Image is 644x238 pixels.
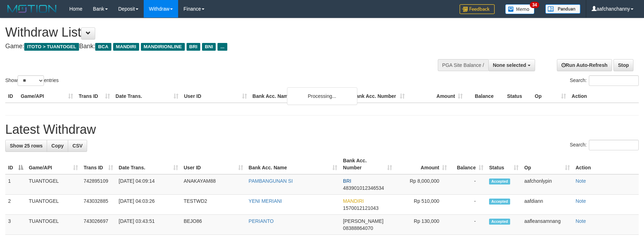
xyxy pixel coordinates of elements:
[460,4,495,14] img: Feedback.jpg
[246,154,340,174] th: Bank Acc. Name: activate to sort column ascending
[47,140,68,152] a: Copy
[181,174,246,195] td: ANAKAYAM88
[5,195,26,215] td: 2
[450,215,486,235] td: -
[343,205,378,211] span: Copy 1570012121043 to clipboard
[489,199,510,205] span: Accepted
[343,178,351,184] span: BRI
[486,154,521,174] th: Status: activate to sort column ascending
[68,140,87,152] a: CSV
[450,195,486,215] td: -
[504,90,532,103] th: Status
[81,215,116,235] td: 743026697
[217,43,227,51] span: ...
[557,59,612,71] a: Run Auto-Refresh
[26,195,81,215] td: TUANTOGEL
[81,195,116,215] td: 743032885
[81,174,116,195] td: 742895109
[81,154,116,174] th: Trans ID: activate to sort column ascending
[395,174,450,195] td: Rp 8,000,000
[181,215,246,235] td: BEJO86
[116,174,181,195] td: [DATE] 04:09:14
[488,59,535,71] button: None selected
[450,174,486,195] td: -
[181,154,246,174] th: User ID: activate to sort column ascending
[187,43,200,51] span: BRI
[5,215,26,235] td: 3
[26,215,81,235] td: TUANTOGEL
[5,25,422,39] h1: Withdraw List
[589,75,639,86] input: Search:
[613,59,633,71] a: Stop
[181,195,246,215] td: TESTWD2
[570,75,639,86] label: Search:
[340,154,395,174] th: Bank Acc. Number: activate to sort column ascending
[10,143,43,149] span: Show 25 rows
[521,215,573,235] td: aafleansamnang
[450,154,486,174] th: Balance: activate to sort column ascending
[575,218,586,224] a: Note
[249,198,282,204] a: YENI MERIANI
[18,75,44,86] select: Showentries
[589,140,639,150] input: Search:
[545,4,580,14] img: panduan.png
[5,140,47,152] a: Show 25 rows
[26,154,81,174] th: Game/API: activate to sort column ascending
[250,90,350,103] th: Bank Acc. Name
[202,43,216,51] span: BNI
[575,198,586,204] a: Note
[408,90,466,103] th: Amount
[521,174,573,195] td: aafchonlypin
[573,154,639,174] th: Action
[521,154,573,174] th: Op: activate to sort column ascending
[5,4,59,14] img: MOTION_logo.png
[505,4,535,14] img: Button%20Memo.svg
[181,90,250,103] th: User ID
[18,90,76,103] th: Game/API
[141,43,185,51] span: MANDIRIONLINE
[569,90,639,103] th: Action
[570,140,639,150] label: Search:
[116,195,181,215] td: [DATE] 04:03:26
[5,174,26,195] td: 1
[26,174,81,195] td: TUANTOGEL
[343,185,384,191] span: Copy 483901012346534 to clipboard
[116,215,181,235] td: [DATE] 03:43:51
[575,178,586,184] a: Note
[5,75,59,86] label: Show entries
[5,123,639,137] h1: Latest Withdraw
[113,43,139,51] span: MANDIRI
[489,178,510,184] span: Accepted
[249,178,293,184] a: PAMBANGUNAN SI
[343,225,373,231] span: Copy 08388864070 to clipboard
[395,215,450,235] td: Rp 130,000
[343,218,383,224] span: [PERSON_NAME]
[530,2,539,8] span: 34
[113,90,181,103] th: Date Trans.
[287,87,357,105] div: Processing...
[395,154,450,174] th: Amount: activate to sort column ascending
[72,143,83,149] span: CSV
[5,90,18,103] th: ID
[438,59,488,71] div: PGA Site Balance /
[395,195,450,215] td: Rp 510,000
[466,90,504,103] th: Balance
[521,195,573,215] td: aafdiann
[24,43,79,51] span: ITOTO > TUANTOGEL
[51,143,64,149] span: Copy
[5,154,26,174] th: ID: activate to sort column descending
[76,90,113,103] th: Trans ID
[489,219,510,225] span: Accepted
[95,43,111,51] span: BCA
[5,43,422,50] h4: Game: Bank:
[116,154,181,174] th: Date Trans.: activate to sort column ascending
[493,62,526,68] span: None selected
[350,90,408,103] th: Bank Acc. Number
[343,198,364,204] span: MANDIRI
[249,218,274,224] a: PERIANTO
[532,90,569,103] th: Op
